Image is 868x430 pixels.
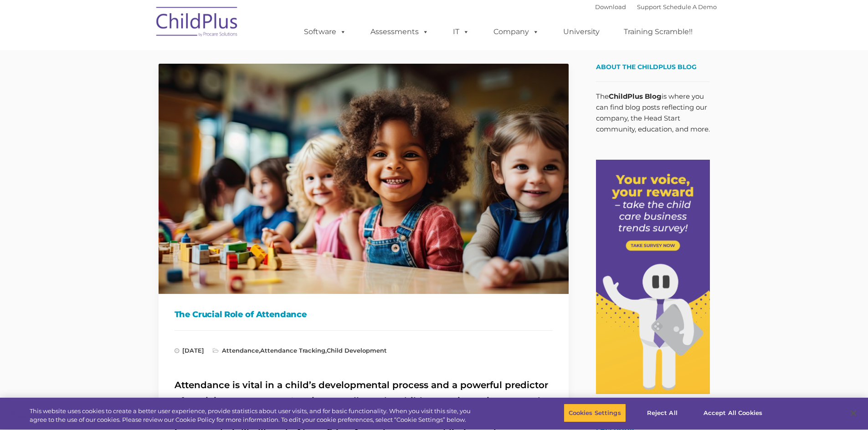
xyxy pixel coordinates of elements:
[175,347,204,354] span: [DATE]
[222,347,259,354] a: Attendance
[595,3,626,10] a: Download
[596,63,697,71] span: About the ChildPlus Blog
[444,23,478,41] a: IT
[159,64,569,294] img: ChildPlus - The Crucial Role of Attendance
[699,404,767,423] button: Accept All Cookies
[213,347,387,354] span: , ,
[30,407,478,425] div: This website uses cookies to create a better user experience, provide statistics about user visit...
[327,347,387,354] a: Child Development
[609,92,662,101] strong: ChildPlus Blog
[152,0,243,46] img: ChildPlus by Procare Solutions
[554,23,609,41] a: University
[595,3,717,10] font: |
[361,23,438,41] a: Assessments
[260,347,325,354] a: Attendance Tracking
[175,308,553,321] h1: The Crucial Role of Attendance
[637,3,661,10] a: Support
[634,404,691,423] button: Reject All
[615,23,702,41] a: Training Scramble!!
[295,23,355,41] a: Software
[596,91,710,135] p: The is where you can find blog posts reflecting our company, the Head Start community, education,...
[484,23,548,41] a: Company
[663,3,717,10] a: Schedule A Demo
[564,404,626,423] button: Cookies Settings
[843,403,863,423] button: Close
